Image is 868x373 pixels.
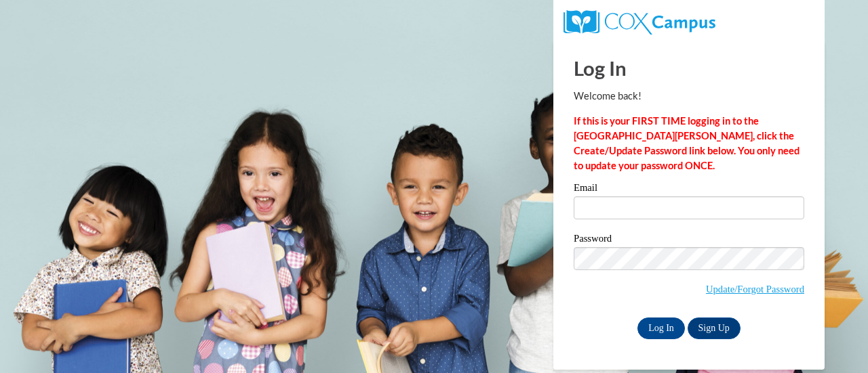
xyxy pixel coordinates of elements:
h1: Log In [574,54,804,82]
strong: If this is your FIRST TIME logging in to the [GEOGRAPHIC_DATA][PERSON_NAME], click the Create/Upd... [574,115,800,171]
p: Welcome back! [574,89,804,104]
a: Update/Forgot Password [706,284,804,294]
label: Email [574,183,804,196]
a: Sign Up [688,317,741,339]
label: Password [574,234,804,247]
input: Log In [637,317,685,339]
img: COX Campus [564,10,715,35]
